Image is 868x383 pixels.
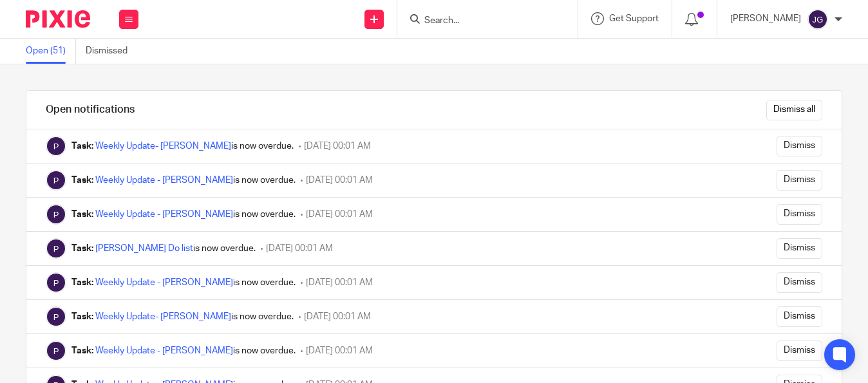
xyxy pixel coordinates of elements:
[304,312,371,321] span: [DATE] 00:01 AM
[71,312,93,321] b: Task:
[71,140,294,153] div: is now overdue.
[304,142,371,151] span: [DATE] 00:01 AM
[777,204,822,225] input: Dismiss
[306,346,373,355] span: [DATE] 00:01 AM
[777,170,822,191] input: Dismiss
[777,272,822,293] input: Dismiss
[71,278,93,287] b: Task:
[423,15,539,27] input: Search
[46,204,66,225] img: Pixie
[306,176,373,185] span: [DATE] 00:01 AM
[86,39,137,64] a: Dismissed
[777,306,822,327] input: Dismiss
[71,242,256,255] div: is now overdue.
[46,238,66,259] img: Pixie
[71,276,296,289] div: is now overdue.
[266,244,333,253] span: [DATE] 00:01 AM
[46,272,66,293] img: Pixie
[26,39,76,64] a: Open (51)
[777,238,822,259] input: Dismiss
[766,100,822,120] input: Dismiss all
[777,136,822,156] input: Dismiss
[730,12,801,25] p: [PERSON_NAME]
[71,346,93,355] b: Task:
[46,170,66,191] img: Pixie
[71,210,93,219] b: Task:
[46,136,66,156] img: Pixie
[95,312,231,321] a: Weekly Update- [PERSON_NAME]
[71,208,296,221] div: is now overdue.
[46,103,135,117] h1: Open notifications
[306,210,373,219] span: [DATE] 00:01 AM
[306,278,373,287] span: [DATE] 00:01 AM
[807,9,828,30] img: svg%3E
[71,344,296,357] div: is now overdue.
[71,142,93,151] b: Task:
[71,174,296,187] div: is now overdue.
[95,176,233,185] a: Weekly Update - [PERSON_NAME]
[95,278,233,287] a: Weekly Update - [PERSON_NAME]
[95,244,193,253] a: [PERSON_NAME] Do list
[609,14,659,23] span: Get Support
[95,142,231,151] a: Weekly Update- [PERSON_NAME]
[46,306,66,327] img: Pixie
[71,176,93,185] b: Task:
[46,341,66,361] img: Pixie
[95,210,233,219] a: Weekly Update - [PERSON_NAME]
[26,10,90,28] img: Pixie
[777,341,822,361] input: Dismiss
[95,346,233,355] a: Weekly Update - [PERSON_NAME]
[71,310,294,323] div: is now overdue.
[71,244,93,253] b: Task:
